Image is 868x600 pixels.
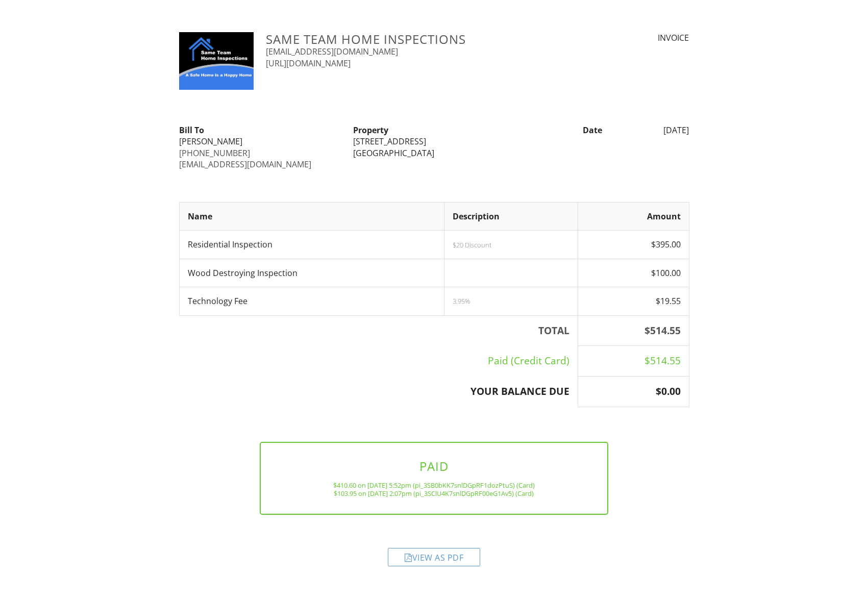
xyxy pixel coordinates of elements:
[179,315,578,346] th: TOTAL
[388,555,480,566] a: View as PDF
[277,459,591,473] h3: PAID
[188,267,297,279] span: Wood Destroying Inspection
[521,124,608,136] div: Date
[179,377,578,407] th: YOUR BALANCE DUE
[444,203,578,231] th: Description
[266,46,398,57] a: [EMAIL_ADDRESS][DOMAIN_NAME]
[388,548,480,566] div: View as PDF
[179,32,254,90] img: STHI_LOGO.jpg
[179,124,204,136] strong: Bill To
[179,287,444,315] td: Technology Fee
[179,159,311,170] a: [EMAIL_ADDRESS][DOMAIN_NAME]
[578,203,689,231] th: Amount
[578,287,689,315] td: $19.55
[578,346,689,377] td: $514.55
[179,136,341,147] div: [PERSON_NAME]
[277,489,591,497] div: $103.95 on [DATE] 2:07pm (pi_3SClU4K7snlDGpRF00eG1Av5) (Card)
[578,315,689,346] th: $514.55
[353,147,515,159] div: [GEOGRAPHIC_DATA]
[179,346,578,377] td: Paid (Credit Card)
[571,32,689,43] div: INVOICE
[453,241,569,249] div: $20 Discount
[578,231,689,259] td: $395.00
[578,259,689,287] td: $100.00
[277,481,591,489] div: $410.60 on [DATE] 5:52pm (pi_3SB0bKK7snlDGpRF1dozPtuS) (Card)
[453,297,569,305] div: 3.95%
[188,239,272,250] span: Residential Inspection
[353,136,515,147] div: [STREET_ADDRESS]
[179,203,444,231] th: Name
[179,147,250,159] a: [PHONE_NUMBER]
[608,124,696,136] div: [DATE]
[266,58,351,69] a: [URL][DOMAIN_NAME]
[578,377,689,407] th: $0.00
[353,124,388,136] strong: Property
[266,32,558,46] h3: Same Team Home Inspections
